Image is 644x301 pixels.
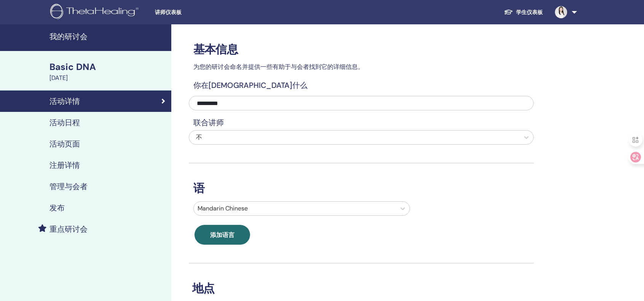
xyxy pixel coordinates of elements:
[49,118,80,127] h4: 活动日程
[498,5,549,19] a: 学生仪表板
[49,61,167,73] div: Basic DNA
[49,225,88,234] h4: 重点研讨会
[504,9,513,15] img: graduation-cap-white.svg
[188,282,523,295] h3: 地点
[49,73,167,83] div: [DATE]
[189,62,534,72] p: 为您的研讨会命名并提供一些有助于与会者找到它的详细信息。
[45,61,171,83] a: Basic DNA[DATE]
[49,203,65,212] h4: 发布
[49,97,80,106] h4: 活动详情
[49,139,80,148] h4: 活动页面
[189,182,534,195] h3: 语
[194,225,250,245] button: 添加语言
[49,182,88,191] h4: 管理与会者
[189,43,534,56] h3: 基本信息
[189,118,534,127] h4: 联合讲师
[555,6,567,18] img: default.jpg
[50,4,141,21] img: logo.png
[49,32,167,41] h4: 我的研讨会
[210,231,234,239] span: 添加语言
[196,133,202,141] span: 不
[155,8,269,16] span: 讲师仪表板
[189,81,534,90] h4: 你在[DEMOGRAPHIC_DATA]什么
[49,161,80,170] h4: 注册详情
